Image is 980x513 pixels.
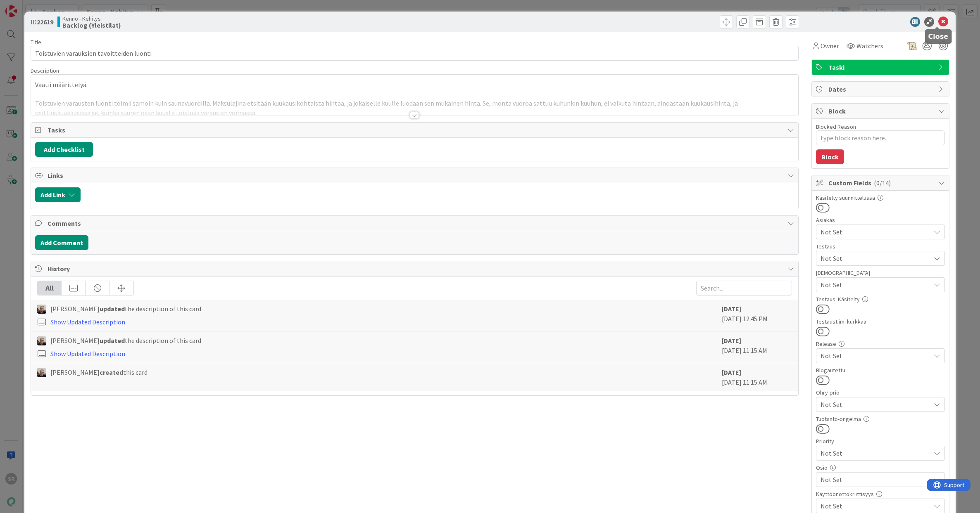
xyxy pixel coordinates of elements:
span: Block [828,106,934,116]
a: Show Updated Description [50,318,125,326]
div: Testaus [816,243,945,249]
span: Not Set [821,227,930,237]
div: Asiakas [816,217,945,223]
div: [DATE] 11:15 AM [722,367,792,387]
span: Not Set [821,253,930,263]
span: Watchers [856,41,883,51]
span: Not Set [821,501,930,511]
div: [DATE] 12:45 PM [722,304,792,327]
b: [DATE] [722,368,741,376]
b: updated [100,336,125,345]
button: Add Link [35,187,81,202]
div: Ohry-prio [816,390,945,395]
div: Testaus: Käsitelty [816,296,945,302]
div: [DATE] 11:15 AM [722,336,792,359]
span: Taski [828,62,934,72]
div: Priority [816,438,945,444]
span: Links [48,170,783,180]
span: Tasks [48,125,783,135]
b: created [100,368,123,376]
b: 22619 [37,18,53,26]
span: Dates [828,84,934,94]
span: Not Set [821,399,926,410]
label: Blocked Reason [816,123,856,130]
span: Not Set [821,280,930,290]
div: Osio [816,465,945,470]
span: Comments [48,218,783,228]
div: Blogautettu [816,367,945,373]
div: [DEMOGRAPHIC_DATA] [816,270,945,276]
div: All [38,281,62,295]
b: updated [100,305,125,313]
a: Show Updated Description [50,350,125,358]
input: Search... [696,281,792,296]
input: type card name here... [31,46,798,61]
div: Testaustiimi kurkkaa [816,319,945,324]
span: [PERSON_NAME] this card [50,367,147,377]
button: Add Comment [35,235,88,250]
b: [DATE] [722,336,741,345]
span: Not Set [821,351,930,361]
span: Not Set [821,475,930,485]
span: Not Set [821,447,926,459]
div: Tuotanto-ongelma [816,416,945,422]
img: JH [37,305,46,314]
b: [DATE] [722,305,741,313]
span: [PERSON_NAME] the description of this card [50,304,201,314]
div: Käyttöönottokriittisyys [816,491,945,497]
button: Add Checklist [35,142,93,157]
img: JH [37,336,46,345]
span: Description [31,67,59,74]
span: [PERSON_NAME] the description of this card [50,336,201,345]
span: Kenno - Kehitys [62,15,121,22]
h5: Close [928,33,949,40]
p: Vaatii määrittelyä. [35,80,794,90]
label: Title [31,38,41,46]
button: Block [816,149,844,164]
img: JH [37,368,46,377]
span: ID [31,17,53,27]
span: Support [17,1,38,11]
span: Custom Fields [828,178,934,188]
b: Backlog (Yleistilat) [62,22,121,28]
div: Release [816,341,945,347]
span: Owner [821,41,839,51]
div: Käsitelty suunnittelussa [816,195,945,201]
span: ( 0/14 ) [874,179,891,187]
span: History [48,264,783,274]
